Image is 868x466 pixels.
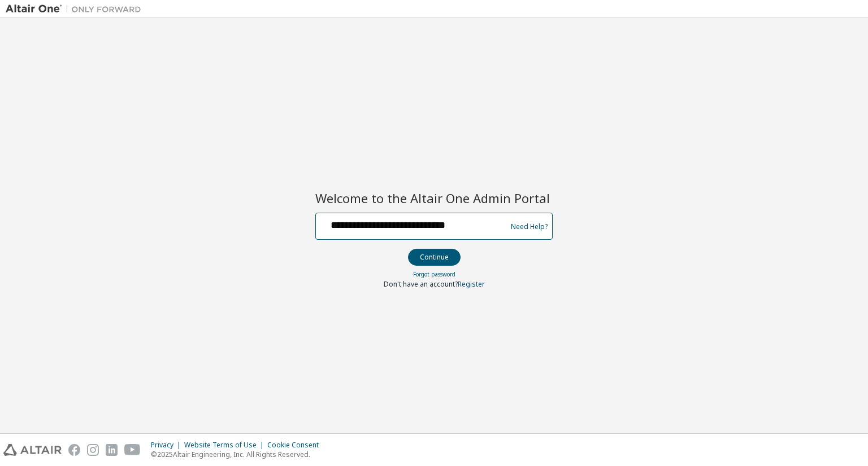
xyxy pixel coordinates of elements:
[408,249,461,266] button: Continue
[267,441,325,450] div: Cookie Consent
[106,444,118,456] img: linkedin.svg
[6,3,147,15] img: Altair One
[184,441,267,450] div: Website Terms of Use
[315,190,553,206] h2: Welcome to the Altair One Admin Portal
[3,444,62,456] img: altair_logo.svg
[87,444,99,456] img: instagram.svg
[151,450,325,459] p: © 2025 Altair Engineering, Inc. All Rights Reserved.
[413,270,455,278] a: Forgot password
[151,441,184,450] div: Privacy
[384,279,458,289] span: Don't have an account?
[511,226,548,227] a: Need Help?
[68,444,80,456] img: facebook.svg
[124,444,141,456] img: youtube.svg
[458,279,485,289] a: Register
